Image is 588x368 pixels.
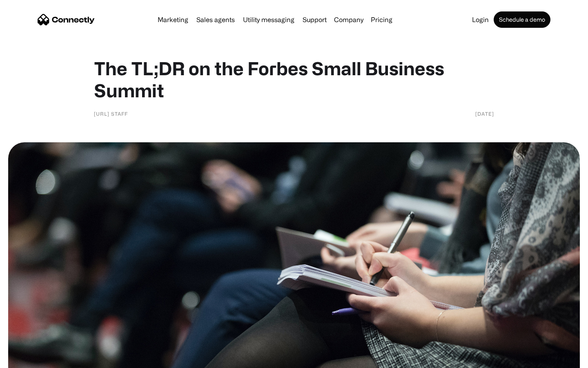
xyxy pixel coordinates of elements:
[494,11,550,28] a: Schedule a demo
[475,110,494,118] div: [DATE]
[8,354,49,365] aside: Language selected: English
[94,57,494,101] h1: The TL;DR on the Forbes Small Business Summit
[240,16,298,23] a: Utility messaging
[334,14,363,25] div: Company
[94,110,128,118] div: [URL] Staff
[299,16,330,23] a: Support
[469,16,492,23] a: Login
[154,16,192,23] a: Marketing
[367,16,396,23] a: Pricing
[193,16,238,23] a: Sales agents
[16,354,49,365] ul: Language list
